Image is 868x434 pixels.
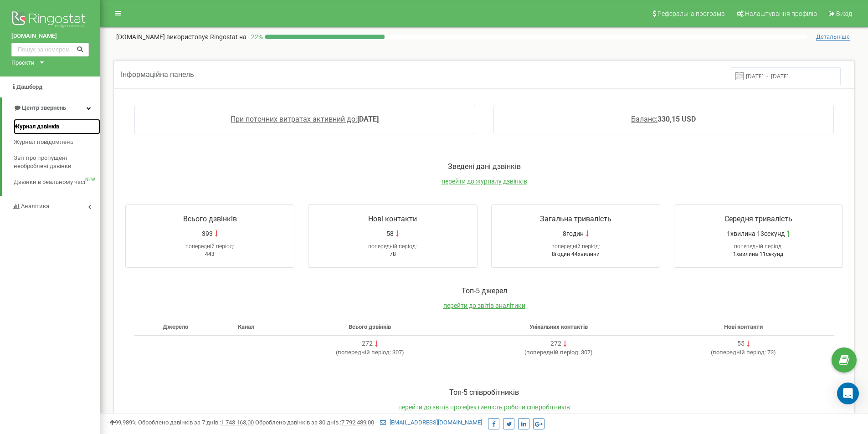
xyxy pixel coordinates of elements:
span: Детальніше [816,33,850,41]
span: попередній період: [526,349,580,356]
a: перейти до звітів аналітики [443,302,525,309]
span: 1хвилина 11секунд [733,251,783,257]
div: Проєкти [11,59,35,67]
input: Пошук за номером [11,43,89,56]
span: Джерело [163,323,188,330]
a: [EMAIL_ADDRESS][DOMAIN_NAME] [380,419,482,426]
span: Журнал дзвінків [14,123,59,131]
span: Центр звернень [22,104,66,111]
a: перейти до звітів про ефективність роботи співробітників [398,403,570,411]
span: 443 [205,251,215,257]
p: 22 % [247,32,265,41]
span: Оброблено дзвінків за 7 днів : [138,419,254,426]
span: Налаштування профілю [745,10,817,17]
a: Баланс:330,15 USD [631,115,696,123]
u: 1 743 163,00 [221,419,254,426]
a: Журнал повідомлень [14,134,100,150]
span: 78 [390,251,396,257]
span: Загальна тривалість [540,214,611,223]
div: Open Intercom Messenger [837,383,859,404]
a: Звіт про пропущені необроблені дзвінки [14,150,100,174]
span: 58 [386,229,394,238]
u: 7 792 489,00 [341,419,374,426]
span: Журнал повідомлень [14,138,73,147]
span: Дзвінки в реальному часі [14,178,85,187]
span: При поточних витратах активний до: [231,115,357,123]
span: Оброблено дзвінків за 30 днів : [255,419,374,426]
span: Реферальна програма [657,10,725,17]
span: попередній період: [713,349,766,356]
span: 1хвилина 13секунд [727,229,785,238]
span: Інформаційна панель [121,70,194,79]
span: Вихід [836,10,852,17]
span: ( 307 ) [524,349,593,356]
span: Toп-5 джерел [462,286,507,295]
span: Середня тривалість [724,214,792,223]
span: Всього дзвінків [349,323,391,330]
a: Дзвінки в реальному часіNEW [14,174,100,190]
span: Нові контакти [368,214,417,223]
a: Журнал дзвінків [14,119,100,135]
span: попередній період: [734,243,783,250]
img: Ringostat logo [11,9,89,32]
a: При поточних витратах активний до:[DATE] [231,115,379,123]
span: Аналiтика [21,203,49,209]
span: ( 307 ) [336,349,404,356]
div: 272 [362,339,373,348]
span: використовує Ringostat на [166,33,247,41]
div: 272 [550,339,561,348]
span: попередній період: [368,243,417,250]
a: [DOMAIN_NAME] [11,32,89,41]
span: 8годин [563,229,584,238]
span: Зведені дані дзвінків [448,162,521,171]
span: Унікальних контактів [529,323,588,330]
div: 55 [737,339,745,348]
span: Всього дзвінків [183,214,237,223]
span: Нові контакти [724,323,763,330]
a: Центр звернень [2,97,100,119]
a: перейти до журналу дзвінків [442,178,527,185]
span: Дашборд [16,83,42,90]
span: попередній період: [338,349,391,356]
span: Toп-5 співробітників [449,388,519,397]
span: Звіт про пропущені необроблені дзвінки [14,154,96,171]
span: попередній період: [551,243,600,250]
span: ( 73 ) [711,349,776,356]
span: Канал [238,323,254,330]
span: попередній період: [185,243,234,250]
span: Баланс: [631,115,657,123]
span: 393 [202,229,213,238]
p: [DOMAIN_NAME] [116,32,247,41]
span: 99,989% [109,419,137,426]
span: 8годин 44хвилини [552,251,600,257]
